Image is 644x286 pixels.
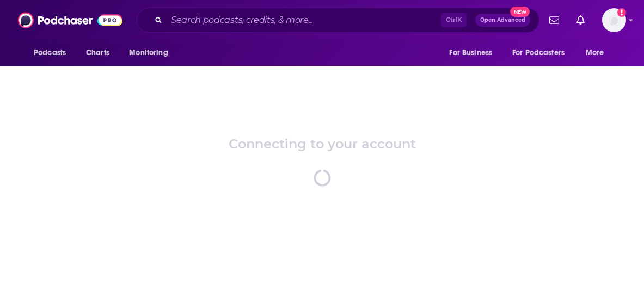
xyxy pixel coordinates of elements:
span: For Business [449,45,492,61]
a: Show notifications dropdown [545,11,563,29]
span: For Podcasters [512,45,565,61]
span: Logged in as gracewagner [602,8,626,32]
button: open menu [441,43,506,63]
div: Connecting to your account [229,136,416,152]
span: Podcasts [34,45,66,61]
button: open menu [578,43,618,63]
input: Search podcasts, credits, & more... [167,11,441,29]
img: Podchaser - Follow, Share and Rate Podcasts [18,10,122,31]
button: open menu [505,43,580,63]
span: New [510,7,530,17]
img: User Profile [602,8,626,32]
span: Open Advanced [480,17,525,23]
span: Ctrl K [441,13,467,27]
a: Show notifications dropdown [572,11,589,29]
button: Show profile menu [602,8,626,32]
span: Monitoring [129,45,168,61]
span: Charts [86,45,109,61]
button: open menu [26,43,80,63]
button: open menu [121,43,182,63]
svg: Add a profile image [617,8,626,17]
button: Open AdvancedNew [475,14,530,27]
span: More [586,45,604,61]
div: Search podcasts, credits, & more... [137,8,539,33]
a: Charts [79,43,116,63]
